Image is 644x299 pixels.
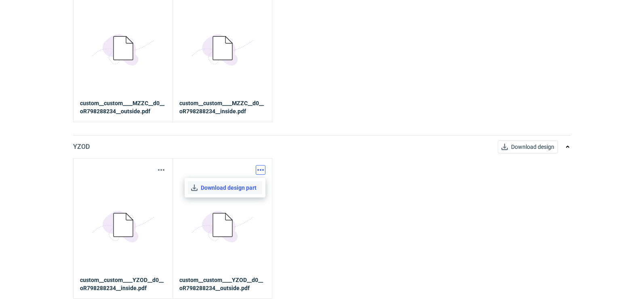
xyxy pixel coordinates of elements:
a: Download design part [188,181,262,194]
button: Actions [156,165,166,175]
strong: custom__custom____MZZC__d0__oR798288234__inside.pdf [179,99,265,115]
strong: custom__custom____YZOD__d0__oR798288234__inside.pdf [80,276,166,292]
button: Download design [498,140,558,153]
button: Actions [256,165,265,175]
span: Download design [511,144,554,150]
strong: custom__custom____YZOD__d0__oR798288234__outside.pdf [179,276,265,292]
strong: custom__custom____MZZC__d0__oR798288234__outside.pdf [80,99,166,115]
p: YZOD [73,142,90,152]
